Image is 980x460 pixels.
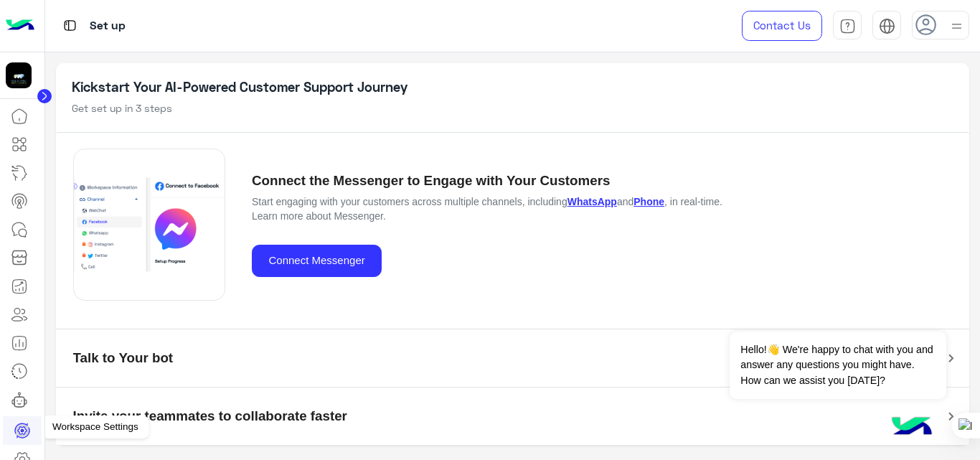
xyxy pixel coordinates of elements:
[56,329,970,387] mat-expansion-panel-header: Talk to Your bot
[61,17,79,34] img: tab
[742,11,822,41] a: Contact Us
[567,196,617,207] a: WhatsApp
[879,18,895,34] img: tab
[6,11,34,41] img: Logo
[252,173,743,189] h5: Connect the Messenger to Engage with Your Customers
[887,403,937,453] img: hulul-logo.png
[90,17,126,36] p: Set up
[730,332,946,399] span: Hello!👋 We're happy to chat with you and answer any questions you might have. How can we assist y...
[948,17,966,35] img: profile
[42,416,149,438] div: Workspace Settings
[6,62,32,88] img: 177882628735456
[633,196,664,207] a: Phone
[252,194,743,223] p: Start engaging with your customers across multiple channels, including and , in real-time. Learn ...
[56,388,970,445] mat-expansion-panel-header: Invite your teammates to collaborate faster
[72,102,172,114] span: Get set up in 3 steps
[73,408,347,425] h5: Invite your teammates to collaborate faster
[252,245,382,277] button: Connect Messenger
[72,79,953,95] h5: Kickstart Your AI-Powered Customer Support Journey
[839,18,856,34] img: tab
[73,149,225,301] img: Accordion Section Image
[73,350,174,367] h5: Talk to Your bot
[833,11,862,41] a: tab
